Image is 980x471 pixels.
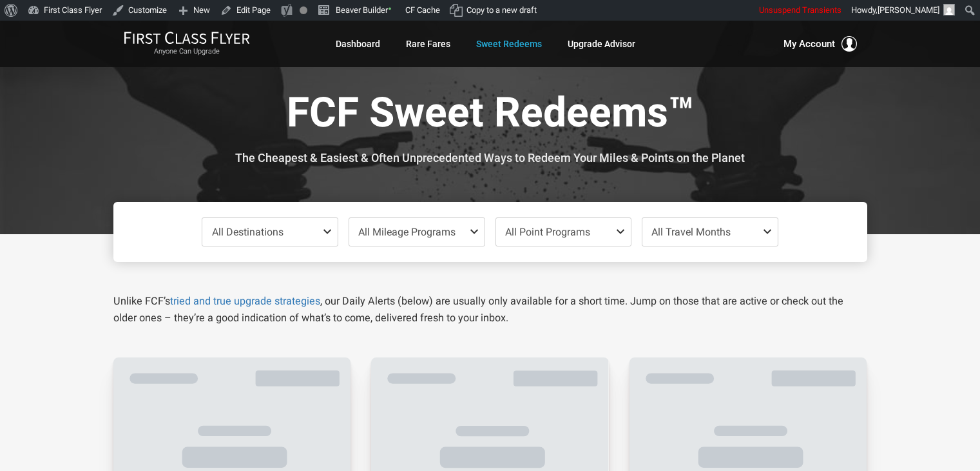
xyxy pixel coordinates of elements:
a: tried and true upgrade strategies [170,295,320,307]
small: Anyone Can Upgrade [124,47,250,56]
img: First Class Flyer [124,31,250,45]
span: [PERSON_NAME] [878,5,939,15]
span: Unsuspend Transients [759,5,841,15]
a: Upgrade Advisor [568,32,635,55]
span: All Destinations [212,226,283,238]
span: All Travel Months [651,226,731,238]
a: Rare Fares [406,32,450,55]
span: My Account [783,36,835,52]
h3: The Cheapest & Easiest & Often Unprecedented Ways to Redeem Your Miles & Points on the Planet [123,152,858,165]
a: Sweet Redeems [476,32,542,55]
a: Dashboard [336,32,380,55]
span: • [388,2,392,15]
h1: FCF Sweet Redeems™ [123,90,858,140]
a: First Class FlyerAnyone Can Upgrade [124,31,250,57]
button: My Account [783,36,857,52]
span: All Point Programs [505,226,590,238]
span: All Mileage Programs [358,226,456,238]
p: Unlike FCF’s , our Daily Alerts (below) are usually only available for a short time. Jump on thos... [113,293,867,326]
